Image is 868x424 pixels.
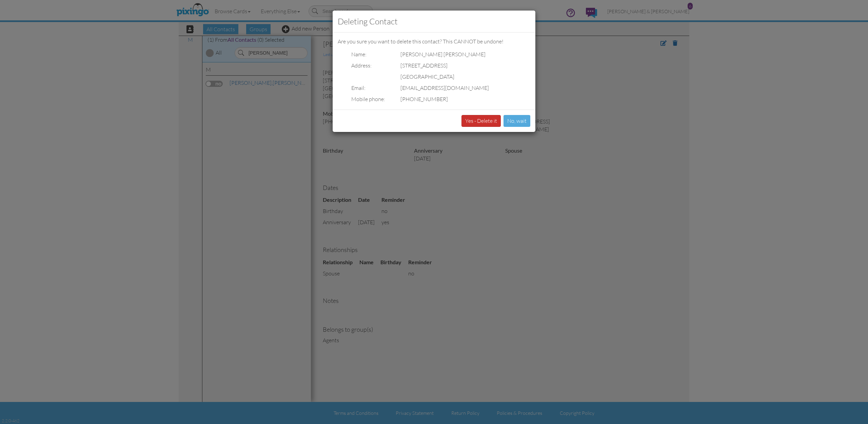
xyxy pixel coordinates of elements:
[387,71,491,82] td: [GEOGRAPHIC_DATA]
[338,16,530,27] h3: Deleting Contact
[338,49,387,60] td: Name:
[338,38,530,45] p: Are you sure you want to delete this contact? This CANNOT be undone!
[461,115,501,127] button: Yes - Delete it
[387,94,491,105] td: [PHONE_NUMBER]
[338,82,387,94] td: Email:
[504,115,530,127] button: No, wait
[338,60,387,71] td: Address:
[387,60,491,71] td: [STREET_ADDRESS]
[338,94,387,105] td: Mobile phone:
[387,82,491,94] td: [EMAIL_ADDRESS][DOMAIN_NAME]
[387,49,491,60] td: [PERSON_NAME] [PERSON_NAME]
